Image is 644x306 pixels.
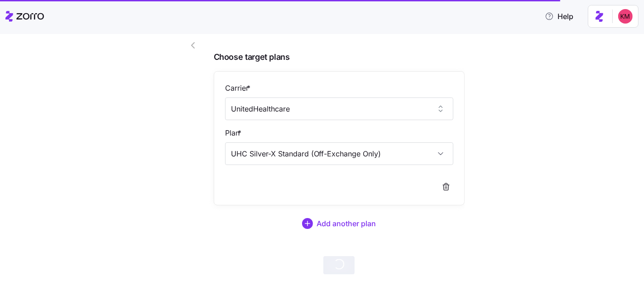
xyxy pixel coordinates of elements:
[225,127,243,139] label: Plan
[225,142,453,165] input: Select a plan
[214,213,465,234] button: Add another plan
[225,97,453,120] input: Select a carrier
[317,218,376,229] span: Add another plan
[538,7,581,25] button: Help
[214,51,465,64] span: Choose target plans
[618,9,633,24] img: 8fbd33f679504da1795a6676107ffb9e
[225,83,252,94] label: Carrier
[302,218,313,229] svg: add icon
[545,11,573,22] span: Help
